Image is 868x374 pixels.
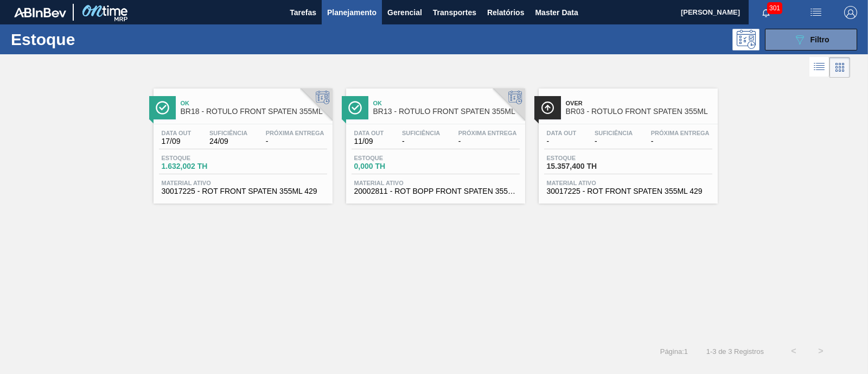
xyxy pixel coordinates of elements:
[651,137,710,145] span: -
[354,155,430,161] span: Estoque
[209,137,247,145] span: 24/09
[181,107,327,116] span: BR18 - RÓTULO FRONT SPATEN 355ML
[181,100,327,106] span: Ok
[487,6,524,19] span: Relatórios
[402,137,440,145] span: -
[156,101,169,115] img: Ícone
[162,187,324,195] span: 30017225 - ROT FRONT SPATEN 355ML 429
[829,57,850,78] div: Visão em Cards
[566,107,712,116] span: BR03 - RÓTULO FRONT SPATEN 355ML
[535,6,578,19] span: Master Data
[566,100,712,106] span: Over
[162,162,238,170] span: 1.632,002 TH
[595,137,633,145] span: -
[547,187,710,195] span: 30017225 - ROT FRONT SPATEN 355ML 429
[373,107,520,116] span: BR13 - RÓTULO FRONT SPATEN 355ML
[810,35,829,44] span: Filtro
[844,6,857,19] img: Logout
[547,130,577,136] span: Data out
[338,80,531,204] a: ÍconeOkBR13 - RÓTULO FRONT SPATEN 355MLData out11/09Suficiência-Próxima Entrega-Estoque0,000 THMa...
[354,162,430,170] span: 0,000 TH
[402,130,440,136] span: Suficiência
[162,155,238,161] span: Estoque
[209,130,247,136] span: Suficiência
[348,101,362,115] img: Ícone
[162,137,192,145] span: 17/09
[266,130,324,136] span: Próxima Entrega
[11,33,168,46] h1: Estoque
[327,6,376,19] span: Planejamento
[807,338,834,365] button: >
[14,8,66,17] img: TNhmsLtSVTkK8tSr43FrP2fwEKptu5GPRR3wAAAABJRU5ErkJggg==
[547,155,623,161] span: Estoque
[162,180,324,186] span: Material ativo
[547,162,623,170] span: 15.357,400 TH
[354,130,384,136] span: Data out
[458,137,517,145] span: -
[809,57,829,78] div: Visão em Lista
[354,187,517,195] span: 20002811 - ROT BOPP FRONT SPATEN 355 CX45MIL
[765,29,857,50] button: Filtro
[749,5,783,20] button: Notificações
[595,130,633,136] span: Suficiência
[541,101,554,115] img: Ícone
[547,180,710,186] span: Material ativo
[266,137,324,145] span: -
[354,137,384,145] span: 11/09
[531,80,723,204] a: ÍconeOverBR03 - RÓTULO FRONT SPATEN 355MLData out-Suficiência-Próxima Entrega-Estoque15.357,400 T...
[660,347,688,356] span: Página : 1
[433,6,476,19] span: Transportes
[458,130,517,136] span: Próxima Entrega
[373,100,520,106] span: Ok
[704,347,764,356] span: 1 - 3 de 3 Registros
[651,130,710,136] span: Próxima Entrega
[780,338,807,365] button: <
[290,6,316,19] span: Tarefas
[767,2,782,14] span: 301
[145,80,338,204] a: ÍconeOkBR18 - RÓTULO FRONT SPATEN 355MLData out17/09Suficiência24/09Próxima Entrega-Estoque1.632,...
[354,180,517,186] span: Material ativo
[732,29,759,50] div: Pogramando: nenhum usuário selecionado
[387,6,422,19] span: Gerencial
[809,6,822,19] img: userActions
[547,137,577,145] span: -
[162,130,192,136] span: Data out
